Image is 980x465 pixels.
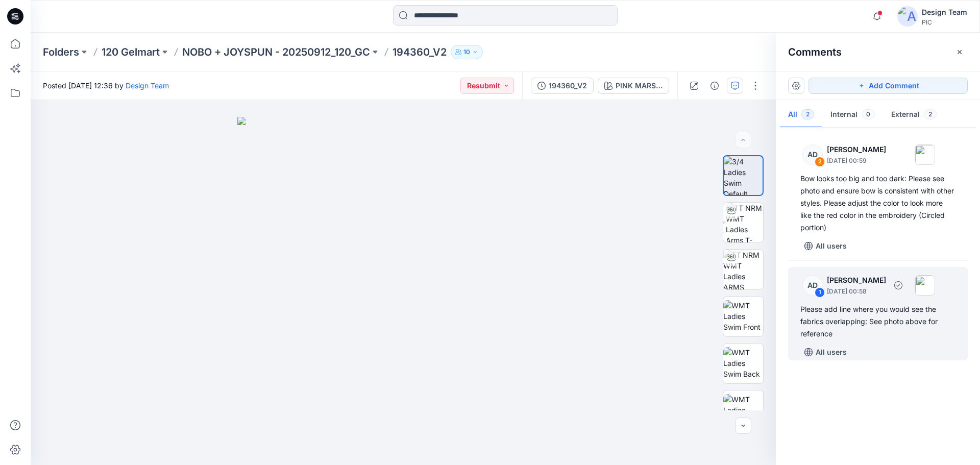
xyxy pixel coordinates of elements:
button: External [883,102,945,128]
button: PINK MARSHMELLOW [598,78,669,94]
img: WMT Ladies Swim Back [723,347,763,379]
button: 10 [451,45,483,59]
button: All users [800,238,851,254]
div: Please add line where you would see the fabrics overlapping: See photo above for reference [800,303,955,340]
img: TT NRM WMT Ladies Arms T-POSE [726,203,763,242]
h2: Comments [788,46,842,58]
button: 194360_V2 [531,78,594,94]
p: [PERSON_NAME] [827,274,886,286]
p: All users [816,240,847,252]
div: AD [802,275,823,296]
button: Internal [822,102,883,128]
div: Bow looks too big and too dark: Please see photo and ensure bow is consistent with other styles. ... [800,173,955,234]
img: avatar [897,6,918,27]
button: All [780,102,822,128]
p: 194360_V2 [393,45,447,59]
img: TT NRM WMT Ladies ARMS DOWN [723,250,763,289]
span: 0 [862,109,875,119]
img: WMT Ladies Swim Front [723,300,763,332]
img: 3/4 Ladies Swim Default [724,156,763,195]
p: [DATE] 00:58 [827,286,886,297]
button: Details [706,78,723,94]
span: 2 [801,109,814,119]
div: 2 [815,157,825,167]
a: Design Team [126,81,169,90]
div: 1 [815,287,825,298]
a: Folders [43,45,79,59]
span: 2 [924,109,937,119]
button: Add Comment [808,78,968,94]
div: Design Team [922,6,967,18]
div: PIC [922,18,967,26]
span: Posted [DATE] 12:36 by [43,80,169,91]
p: 10 [463,46,470,58]
div: PINK MARSHMELLOW [616,80,663,91]
a: 120 Gelmart [102,45,160,59]
a: NOBO + JOYSPUN - 20250912_120_GC [182,45,370,59]
div: 194360_V2 [549,80,587,91]
div: AD [802,144,823,165]
p: [DATE] 00:59 [827,156,886,166]
p: All users [816,346,847,358]
p: [PERSON_NAME] [827,143,886,156]
button: All users [800,344,851,360]
img: WMT Ladies Swim Left [723,394,763,426]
